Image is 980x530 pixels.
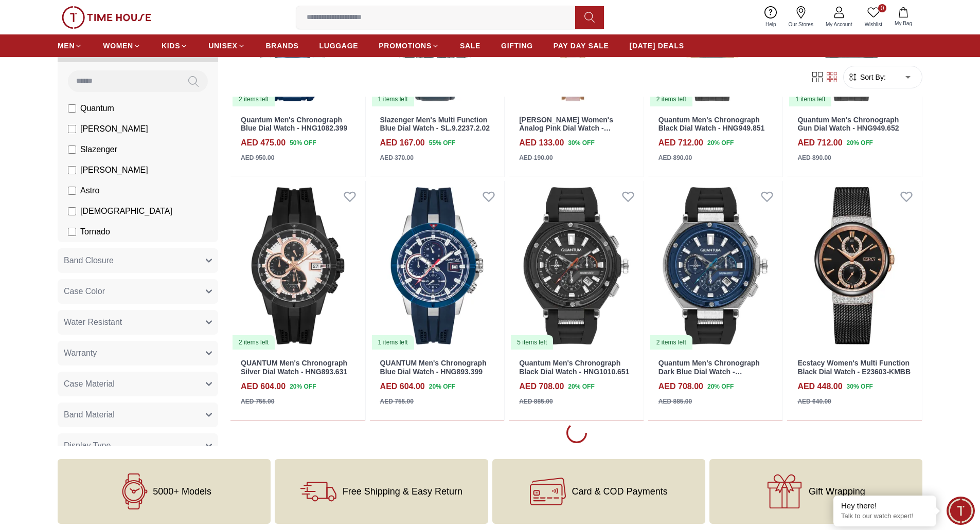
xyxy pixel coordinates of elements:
a: Ecstacy Women's Multi Function Black Dial Watch - E23603-KMBB [797,359,911,376]
div: 1 items left [372,92,414,106]
div: AED 890.00 [658,153,692,162]
div: AED 950.00 [241,153,274,162]
a: Quantum Men's Chronograph Blue Dial Watch - HNG1082.399 [241,116,347,133]
span: Water Resistant [64,317,122,329]
a: Help [759,4,782,30]
span: UNISEX [208,41,237,51]
button: Case Material [58,372,218,397]
span: 30 % OFF [568,138,594,148]
span: WOMEN [103,41,133,51]
span: MEN [58,41,75,51]
a: PAY DAY SALE [554,36,609,55]
span: Tornado [80,226,110,239]
img: Ecstacy Women's Multi Function Black Dial Watch - E23603-KMBB [787,181,922,351]
a: Quantum Men's Chronograph Black Dial Watch - HNG1010.6515 items left [509,181,644,351]
span: KIDS [162,41,180,51]
span: My Bag [890,20,916,27]
input: [DEMOGRAPHIC_DATA] [68,208,76,216]
input: [PERSON_NAME] [68,167,76,175]
span: Display Type [64,440,111,452]
button: Sort By: [848,72,886,82]
button: My Bag [888,5,918,29]
a: Quantum Men's Chronograph Black Dial Watch - HNG949.851 [658,116,764,133]
a: Our Stores [782,4,819,30]
span: [PERSON_NAME] [80,123,148,136]
span: GIFTING [501,41,533,51]
span: Help [761,21,780,28]
a: QUANTUM Men's Chronograph Silver Dial Watch - HNG893.631 [241,359,347,376]
div: AED 370.00 [380,153,414,162]
button: Display Type [58,434,218,459]
span: Case Material [64,378,115,391]
span: LUGGAGE [319,41,359,51]
span: [DEMOGRAPHIC_DATA] [80,206,172,218]
a: MEN [58,36,82,55]
button: Warranty [58,341,218,366]
span: SALE [460,41,480,51]
button: Band Material [58,403,218,428]
h4: AED 708.00 [658,380,703,393]
span: 20 % OFF [707,138,734,148]
a: SALE [460,36,480,55]
input: Quantum [68,105,76,113]
img: ... [62,6,151,29]
div: AED 885.00 [658,397,692,406]
a: Quantum Men's Chronograph Black Dial Watch - HNG1010.651 [519,359,629,376]
div: AED 190.00 [519,153,553,162]
span: Band Closure [64,255,114,267]
span: 0 [878,4,886,12]
div: 1 items left [372,335,414,350]
div: AED 890.00 [797,153,831,162]
div: 2 items left [650,92,692,106]
input: Astro [68,187,76,195]
span: Warranty [64,348,97,360]
button: Band Closure [58,249,218,273]
input: [PERSON_NAME] [68,125,76,134]
h4: AED 712.00 [658,137,703,149]
a: Slazenger Men's Multi Function Blue Dial Watch - SL.9.2237.2.02 [380,116,490,133]
a: [DATE] DEALS [630,36,684,55]
span: 20 % OFF [429,382,455,391]
span: Quantum [80,103,114,115]
a: GIFTING [501,36,533,55]
img: QUANTUM Men's Chronograph Blue Dial Watch - HNG893.399 [370,181,505,351]
div: Chat Widget [947,497,975,525]
a: PROMOTIONS [379,36,439,55]
button: Water Resistant [58,310,218,335]
span: PAY DAY SALE [554,41,609,51]
a: WOMEN [103,36,141,55]
span: BRANDS [266,41,299,51]
a: Quantum Men's Chronograph Dark Blue Dial Watch - HNG1010.3912 items left [648,181,783,351]
span: 50 % OFF [290,138,316,148]
div: AED 755.00 [241,397,274,406]
div: AED 885.00 [519,397,553,406]
a: QUANTUM Men's Chronograph Blue Dial Watch - HNG893.399 [380,359,487,376]
div: 2 items left [650,335,692,350]
span: [DATE] DEALS [630,41,684,51]
span: Slazenger [80,144,117,156]
img: Quantum Men's Chronograph Dark Blue Dial Watch - HNG1010.391 [648,181,783,351]
span: Band Material [64,409,115,422]
div: 1 items left [789,92,831,106]
a: QUANTUM Men's Chronograph Blue Dial Watch - HNG893.3991 items left [370,181,505,351]
span: Our Stores [785,21,817,28]
h4: AED 712.00 [797,137,842,149]
span: Astro [80,185,99,197]
h4: AED 708.00 [519,380,564,393]
span: 20 % OFF [847,138,873,148]
span: 55 % OFF [429,138,455,148]
a: QUANTUM Men's Chronograph Silver Dial Watch - HNG893.6312 items left [230,181,365,351]
div: 5 items left [511,335,553,350]
span: Free Shipping & Easy Return [343,486,462,497]
h4: AED 448.00 [797,380,842,393]
h4: AED 604.00 [241,380,286,393]
a: [PERSON_NAME] Women's Analog Pink Dial Watch - K24501-RCPP [519,116,613,141]
span: Gift Wrapping [809,486,865,497]
h4: AED 133.00 [519,137,564,149]
button: Case Color [58,280,218,304]
img: Quantum Men's Chronograph Black Dial Watch - HNG1010.651 [509,181,644,351]
p: Talk to our watch expert! [841,512,929,521]
span: 5000+ Models [153,486,211,497]
a: Quantum Men's Chronograph Gun Dial Watch - HNG949.652 [797,116,899,133]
